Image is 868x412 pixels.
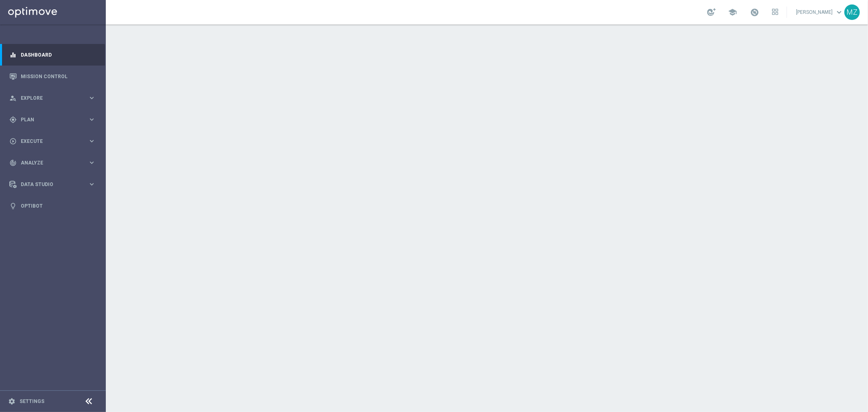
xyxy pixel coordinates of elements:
span: Plan [21,117,88,122]
div: Mission Control [9,66,96,87]
div: Execute [9,138,88,145]
span: school [728,8,737,17]
a: Optibot [21,195,96,217]
span: Execute [21,139,88,144]
a: Settings [20,399,44,404]
button: lightbulb Optibot [9,203,96,209]
a: Dashboard [21,44,96,66]
span: Explore [21,96,88,101]
button: track_changes Analyze keyboard_arrow_right [9,160,96,166]
a: [PERSON_NAME]keyboard_arrow_down [795,6,844,18]
i: keyboard_arrow_right [88,137,96,145]
i: equalizer [9,51,17,59]
i: keyboard_arrow_right [88,159,96,167]
i: gps_fixed [9,116,17,123]
button: gps_fixed Plan keyboard_arrow_right [9,116,96,123]
button: Mission Control [9,73,96,80]
i: keyboard_arrow_right [88,180,96,188]
span: keyboard_arrow_down [835,8,844,17]
i: person_search [9,94,17,102]
div: Explore [9,94,88,102]
a: Mission Control [21,66,96,87]
button: equalizer Dashboard [9,52,96,58]
i: lightbulb [9,202,17,210]
i: track_changes [9,159,17,167]
button: person_search Explore keyboard_arrow_right [9,95,96,101]
button: play_circle_outline Execute keyboard_arrow_right [9,138,96,145]
div: Dashboard [9,44,96,66]
div: Analyze [9,159,88,167]
span: Analyze [21,160,88,165]
i: keyboard_arrow_right [88,94,96,102]
i: play_circle_outline [9,138,17,145]
div: Plan [9,116,88,123]
div: Data Studio [9,181,88,188]
i: keyboard_arrow_right [88,116,96,123]
i: settings [8,398,15,405]
button: Data Studio keyboard_arrow_right [9,181,96,188]
span: Data Studio [21,182,88,187]
div: MZ [844,4,860,20]
div: Optibot [9,195,96,217]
